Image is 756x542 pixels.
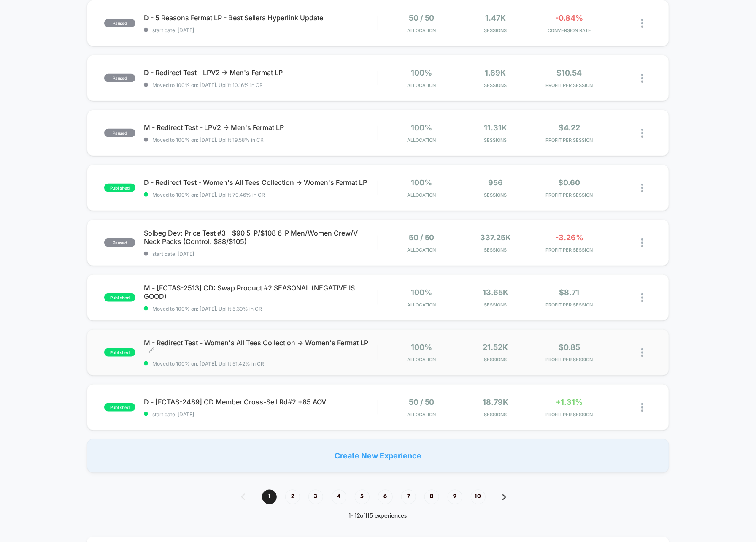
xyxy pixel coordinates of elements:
span: M - Redirect Test - LPV2 -> Men's Fermat LP [144,123,378,132]
span: 11.31k [484,123,507,132]
span: Allocation [407,27,436,33]
span: PROFIT PER SESSION [535,357,604,363]
span: 21.52k [483,343,508,352]
span: 100% [411,178,432,187]
span: CONVERSION RATE [535,27,604,33]
span: Sessions [461,27,530,33]
span: Moved to 100% on: [DATE] . Uplift: 51.42% in CR [152,360,264,367]
img: pagination forward [502,494,506,500]
span: $0.85 [559,343,580,352]
div: 1 - 12 of 115 experiences [233,513,523,520]
span: Sessions [461,82,530,88]
img: close [641,19,643,28]
span: +1.31% [556,398,583,406]
span: start date: [DATE] [144,251,378,257]
span: 13.65k [483,288,508,297]
span: Moved to 100% on: [DATE] . Uplift: 10.16% in CR [152,82,263,88]
span: Sessions [461,357,530,363]
img: close [641,403,643,412]
span: D - Redirect Test - Women's All Tees Collection -> Women's Fermat LP [144,178,378,187]
span: 100% [411,68,432,77]
span: published [104,348,135,357]
span: M - [FCTAS-2513] CD: Swap Product #2 SEASONAL (NEGATIVE IS GOOD) [144,284,378,301]
span: $0.60 [559,178,580,187]
span: -3.26% [555,233,583,242]
span: $10.54 [557,68,582,77]
img: close [641,129,643,138]
span: Allocation [407,82,436,88]
span: paused [104,19,135,27]
span: 100% [411,343,432,352]
span: Solbeg Dev: Price Test #3 - $90 5-P/$108 6-P Men/Women Crew/V-Neck Packs (Control: $88/$105) [144,229,378,246]
img: close [641,74,643,83]
span: Allocation [407,192,436,198]
span: D - [FCTAS-2489] CD Member Cross-Sell Rd#2 +85 AOV [144,398,378,406]
span: published [104,403,135,412]
span: -0.84% [556,14,583,22]
span: paused [104,129,135,137]
span: PROFIT PER SESSION [535,192,604,198]
span: Allocation [407,137,436,143]
span: Sessions [461,137,530,143]
span: start date: [DATE] [144,411,378,417]
span: Sessions [461,302,530,308]
span: 1.69k [485,68,506,77]
span: Sessions [461,247,530,253]
span: 2 [285,490,300,504]
span: 337.25k [480,233,511,242]
span: Sessions [461,412,530,417]
span: PROFIT PER SESSION [535,82,604,88]
span: 7 [401,490,416,504]
span: start date: [DATE] [144,27,378,33]
span: 10 [471,490,486,504]
img: close [641,293,643,302]
span: PROFIT PER SESSION [535,412,604,417]
span: paused [104,238,135,247]
span: 9 [448,490,462,504]
span: Moved to 100% on: [DATE] . Uplift: 19.58% in CR [152,137,264,143]
span: PROFIT PER SESSION [535,137,604,143]
span: paused [104,74,135,82]
span: $8.71 [559,288,580,297]
span: Allocation [407,412,436,417]
span: Moved to 100% on: [DATE] . Uplift: 79.46% in CR [152,192,265,198]
span: D - 5 Reasons Fermat LP - Best Sellers Hyperlink Update [144,14,378,22]
img: close [641,238,643,247]
img: close [641,348,643,357]
span: 4 [332,490,346,504]
span: Allocation [407,302,436,308]
span: 50 / 50 [409,233,435,242]
span: Moved to 100% on: [DATE] . Uplift: 5.30% in CR [152,306,262,312]
span: 1.47k [485,14,506,22]
span: 6 [378,490,393,504]
span: Sessions [461,192,530,198]
span: M - Redirect Test - Women's All Tees Collection -> Women's Fermat LP [144,339,378,355]
span: $4.22 [559,123,580,132]
span: D - Redirect Test - LPV2 -> Men's Fermat LP [144,68,378,77]
span: Allocation [407,247,436,253]
span: 50 / 50 [409,14,435,22]
span: PROFIT PER SESSION [535,302,604,308]
span: 18.79k [483,398,508,406]
span: 1 [262,490,277,504]
span: 100% [411,123,432,132]
div: Create New Experience [87,439,669,473]
span: 100% [411,288,432,297]
span: 956 [488,178,503,187]
span: Allocation [407,357,436,363]
span: 8 [424,490,439,504]
span: 50 / 50 [409,398,435,406]
img: close [641,184,643,192]
span: 5 [355,490,370,504]
span: PROFIT PER SESSION [535,247,604,253]
span: published [104,293,135,302]
span: 3 [308,490,323,504]
span: published [104,184,135,192]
